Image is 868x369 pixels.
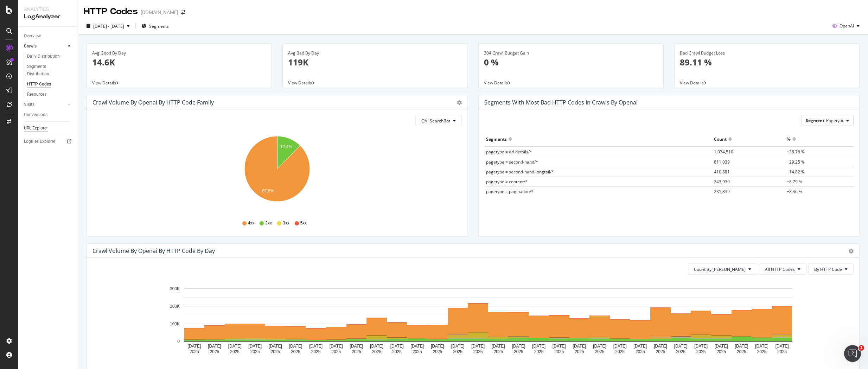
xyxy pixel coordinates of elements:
span: OpenAI [840,23,854,29]
span: 5xx [300,220,307,226]
div: 304 Crawl Budget Gain [484,50,658,56]
span: 1,074,510 [714,149,733,155]
a: Crawls [24,43,66,50]
text: [DATE] [309,344,323,349]
div: gear [457,100,462,105]
text: [DATE] [370,344,383,349]
text: [DATE] [451,344,465,349]
text: 2025 [696,349,706,354]
text: 2025 [757,349,767,354]
text: [DATE] [187,344,201,349]
div: Analytics [24,6,72,13]
div: Crawl Volume by openai by HTTP Code by Day [92,247,215,254]
text: 2025 [372,349,382,354]
text: 2025 [453,349,462,354]
div: % [787,133,791,145]
text: 2025 [190,349,199,354]
div: Daily Distribution [27,53,60,60]
a: Visits [24,101,66,108]
div: Resources [27,91,46,98]
text: [DATE] [735,344,748,349]
button: Segments [139,20,172,32]
span: 4xx [248,220,255,226]
span: +14.82 % [787,169,805,175]
iframe: Intercom live chat [844,345,861,362]
p: 119K [288,56,462,68]
a: Segments Distribution [27,63,73,78]
span: pagetype = pagination/* [486,189,534,195]
span: Segment [806,117,824,123]
text: 100K [170,322,180,326]
span: pagetype = second-hand/* [486,159,538,165]
p: 0 % [484,56,658,68]
text: [DATE] [613,344,627,349]
div: arrow-right-arrow-left [181,10,185,15]
a: Resources [27,91,73,98]
text: [DATE] [350,344,363,349]
span: +8.79 % [787,179,802,185]
text: 2025 [250,349,260,354]
text: 0 [177,339,180,344]
div: Bad Crawl Budget Loss [680,50,854,56]
text: 300K [170,286,180,291]
div: Conversions [24,111,47,119]
div: Crawl Volume by openai by HTTP Code Family [92,99,214,106]
text: [DATE] [390,344,404,349]
div: URL Explorer [24,125,48,132]
div: Avg Bad By Day [288,50,462,56]
text: 2025 [615,349,625,354]
text: 2025 [392,349,402,354]
span: 1 [859,345,864,351]
div: Segments Distribution [27,63,66,78]
text: 2025 [270,349,280,354]
text: 2025 [514,349,523,354]
text: [DATE] [654,344,667,349]
text: 200K [170,304,180,309]
a: Overview [24,32,73,40]
span: View Details [680,80,704,86]
text: 87.6% [262,189,274,193]
text: [DATE] [248,344,262,349]
text: [DATE] [593,344,606,349]
span: [DATE] - [DATE] [93,23,124,29]
span: 243,939 [714,179,730,185]
span: Pagetype [826,117,844,123]
button: Count By [PERSON_NAME] [688,263,757,275]
span: 811,039 [714,159,730,165]
span: By HTTP Code [814,266,842,272]
text: [DATE] [776,344,789,349]
a: Daily Distribution [27,53,73,60]
text: 2025 [433,349,442,354]
text: [DATE] [512,344,525,349]
text: 2025 [656,349,665,354]
text: 2025 [331,349,341,354]
button: By HTTP Code [808,263,854,275]
p: 89.11 % [680,56,854,68]
text: 2025 [636,349,645,354]
text: [DATE] [471,344,485,349]
text: 2025 [737,349,746,354]
text: 2025 [534,349,544,354]
div: [DOMAIN_NAME] [141,9,178,16]
button: All HTTP Codes [759,263,806,275]
text: 2025 [230,349,240,354]
button: OpenAI [830,20,862,32]
text: 2025 [676,349,685,354]
text: [DATE] [755,344,768,349]
span: pagetype = second-hand-longtail/* [486,169,554,175]
text: [DATE] [410,344,424,349]
text: [DATE] [492,344,505,349]
span: View Details [288,80,312,86]
a: URL Explorer [24,125,73,132]
div: HTTP Codes [84,6,138,18]
span: 3xx [283,220,289,226]
div: gear [849,249,854,254]
text: [DATE] [694,344,708,349]
text: [DATE] [228,344,242,349]
div: Avg Good By Day [92,50,266,56]
text: 12.4% [280,145,292,149]
div: Crawls [24,43,37,50]
text: 2025 [291,349,300,354]
text: [DATE] [330,344,343,349]
span: +8.36 % [787,189,802,195]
